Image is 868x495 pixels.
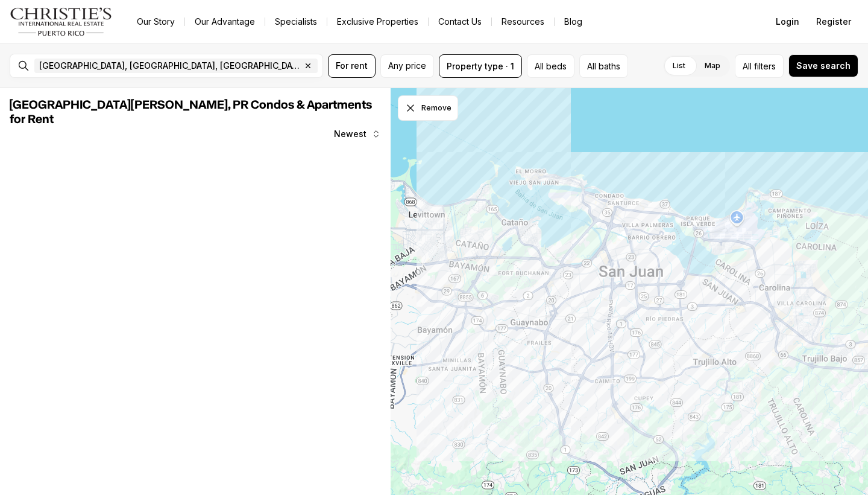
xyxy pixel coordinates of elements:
[527,54,574,78] button: All beds
[816,17,851,27] span: Register
[754,60,776,72] span: filters
[735,54,784,78] button: Allfilters
[769,10,807,34] button: Login
[439,54,522,78] button: Property type · 1
[336,61,368,71] span: For rent
[579,54,628,78] button: All baths
[388,61,426,71] span: Any price
[555,13,592,30] a: Blog
[663,55,695,77] label: List
[327,13,428,30] a: Exclusive Properties
[398,95,458,121] button: Dismiss drawing
[776,17,799,27] span: Login
[796,61,851,71] span: Save search
[492,13,554,30] a: Resources
[327,122,388,146] button: Newest
[809,10,858,34] button: Register
[380,54,434,78] button: Any price
[39,61,301,71] span: [GEOGRAPHIC_DATA], [GEOGRAPHIC_DATA], [GEOGRAPHIC_DATA]
[127,13,184,30] a: Our Story
[10,7,113,36] img: logo
[429,13,491,30] button: Contact Us
[788,54,858,77] button: Save search
[328,54,376,78] button: For rent
[265,13,327,30] a: Specialists
[743,60,752,72] span: All
[695,55,730,77] label: Map
[185,13,265,30] a: Our Advantage
[334,129,366,139] span: Newest
[10,99,372,126] span: [GEOGRAPHIC_DATA][PERSON_NAME], PR Condos & Apartments for Rent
